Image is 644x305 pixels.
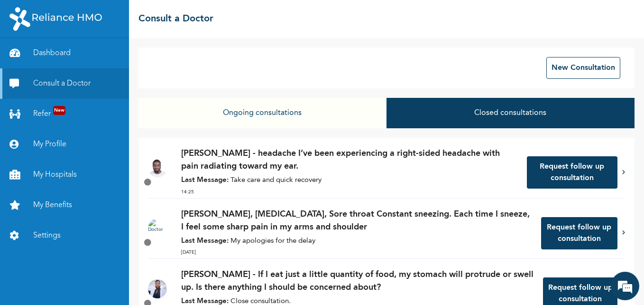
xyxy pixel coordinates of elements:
p: [PERSON_NAME] - headache I’ve been experiencing a right-sided headache with pain radiating toward... [181,147,517,173]
p: Take care and quick recovery [181,175,517,186]
p: My apologies for the delay [181,236,532,247]
div: Chat with us now [49,53,159,66]
div: FAQs [93,256,181,285]
p: [PERSON_NAME] - If I eat just a little quantity of food, my stomach will protrude or swell up. Is... [181,268,534,294]
img: Doctor [148,279,167,298]
span: New [53,106,65,115]
textarea: Type your message and hit 'Enter' [5,222,181,256]
div: Minimize live chat window [156,5,178,28]
img: Doctor [148,158,167,177]
p: [PERSON_NAME], [MEDICAL_DATA], Sore throat Constant sneezing. Each time I sneeze, I feel some sha... [181,208,532,234]
button: Ongoing consultations [138,98,386,128]
img: RelianceHMO's Logo [9,7,102,31]
h2: Consult a Doctor [138,12,213,26]
img: Doctor [148,219,167,238]
strong: Last Message: [181,177,229,184]
img: d_794563401_company_1708531726252_794563401 [18,48,38,71]
button: Request follow up consultation [541,217,617,249]
button: Closed consultations [386,98,635,128]
strong: Last Message: [181,238,229,245]
p: 14:25 [181,189,517,196]
p: [DATE] [181,249,532,256]
span: We're online! [55,101,131,197]
strong: Last Message: [181,298,229,305]
span: Conversation [5,272,93,279]
button: New Consultation [546,57,620,79]
button: Request follow up consultation [527,156,617,189]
